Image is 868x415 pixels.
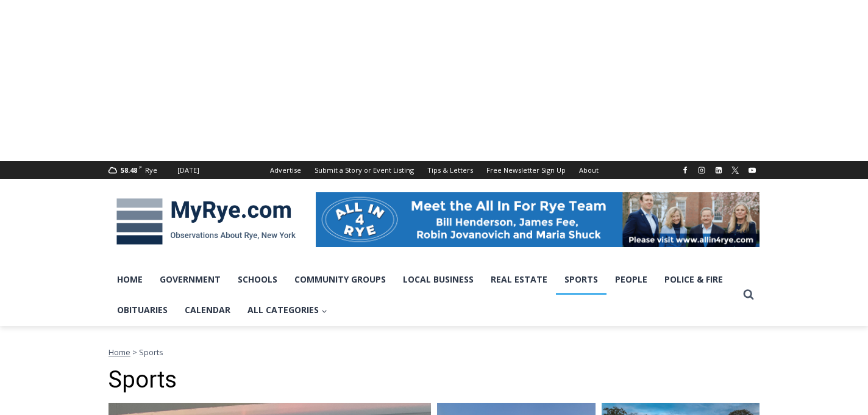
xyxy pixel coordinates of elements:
[177,165,199,176] div: [DATE]
[108,295,176,325] a: Obituaries
[108,346,759,358] nav: Breadcrumbs
[108,347,130,358] a: Home
[121,165,137,175] span: 58.48
[108,264,151,295] a: Home
[139,347,163,358] span: Sports
[711,163,726,178] a: Linkedin
[656,264,731,295] a: Police & Fire
[421,161,480,179] a: Tips & Letters
[482,264,556,295] a: Real Estate
[108,264,738,326] nav: Primary Navigation
[132,347,137,358] span: >
[108,366,759,394] h1: Sports
[394,264,482,295] a: Local Business
[556,264,607,295] a: Sports
[694,163,709,178] a: Instagram
[678,163,692,178] a: Facebook
[316,192,759,247] img: All in for Rye
[239,295,336,325] a: All Categories
[176,295,239,325] a: Calendar
[286,264,394,295] a: Community Groups
[263,161,605,179] nav: Secondary Navigation
[728,163,742,178] a: X
[139,164,142,170] span: F
[229,264,286,295] a: Schools
[607,264,656,295] a: People
[263,161,308,179] a: Advertise
[738,284,759,306] button: View Search Form
[145,165,157,176] div: Rye
[151,264,229,295] a: Government
[247,303,327,317] span: All Categories
[108,190,304,253] img: MyRye.com
[745,163,759,178] a: YouTube
[572,161,605,179] a: About
[480,161,572,179] a: Free Newsletter Sign Up
[308,161,421,179] a: Submit a Story or Event Listing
